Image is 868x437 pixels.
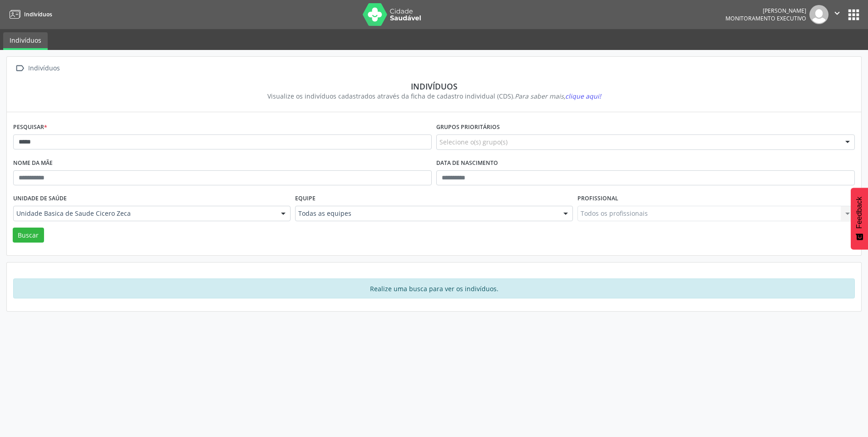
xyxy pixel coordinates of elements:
div: Realize uma busca para ver os indivíduos. [13,278,855,298]
label: Pesquisar [13,120,47,134]
i: Para saber mais, [515,92,601,100]
div: [PERSON_NAME] [725,7,806,15]
span: Todas as equipes [298,209,554,218]
button: Buscar [13,228,44,243]
span: Indivíduos [24,10,52,18]
label: Unidade de saúde [13,192,67,206]
button: apps [846,7,862,23]
span: clique aqui! [565,92,601,100]
span: Monitoramento Executivo [725,15,806,22]
button: Feedback - Mostrar pesquisa [851,188,868,249]
label: Equipe [295,192,316,206]
label: Grupos prioritários [436,120,500,134]
span: Feedback [855,197,863,228]
div: Indivíduos [26,62,61,75]
a: Indivíduos [3,32,48,50]
label: Nome da mãe [13,156,53,170]
div: Indivíduos [20,81,848,91]
i:  [13,62,26,75]
span: Selecione o(s) grupo(s) [439,137,508,147]
img: img [809,5,829,24]
label: Data de nascimento [436,156,498,170]
a: Indivíduos [6,7,52,22]
div: Visualize os indivíduos cadastrados através da ficha de cadastro individual (CDS). [20,91,848,101]
i:  [832,8,842,18]
button:  [829,5,846,24]
label: Profissional [577,192,618,206]
a:  Indivíduos [13,62,61,75]
span: Unidade Basica de Saude Cicero Zeca [16,209,272,218]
